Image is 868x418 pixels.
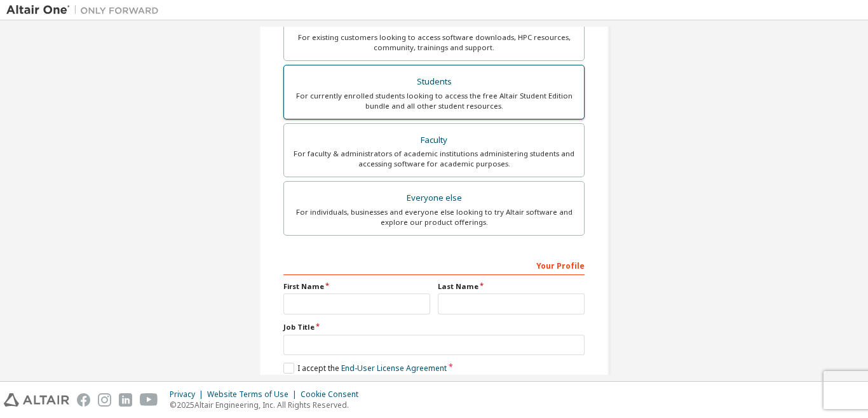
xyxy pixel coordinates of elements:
[292,32,576,53] div: For existing customers looking to access software downloads, HPC resources, community, trainings ...
[438,281,585,292] label: Last Name
[301,389,366,400] div: Cookie Consent
[4,393,69,407] img: altair_logo.svg
[170,400,366,410] p: © 2025 Altair Engineering, Inc. All Rights Reserved.
[283,322,585,332] label: Job Title
[341,363,447,374] a: End-User License Agreement
[283,255,585,275] div: Your Profile
[6,4,165,17] img: Altair One
[292,149,576,169] div: For faculty & administrators of academic institutions administering students and accessing softwa...
[98,393,111,407] img: instagram.svg
[140,393,158,407] img: youtube.svg
[170,389,207,400] div: Privacy
[119,393,132,407] img: linkedin.svg
[292,207,576,227] div: For individuals, businesses and everyone else looking to try Altair software and explore our prod...
[292,131,576,149] div: Faculty
[207,389,301,400] div: Website Terms of Use
[292,91,576,111] div: For currently enrolled students looking to access the free Altair Student Edition bundle and all ...
[283,363,447,374] label: I accept the
[77,393,90,407] img: facebook.svg
[292,189,576,207] div: Everyone else
[283,281,430,292] label: First Name
[292,73,576,91] div: Students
